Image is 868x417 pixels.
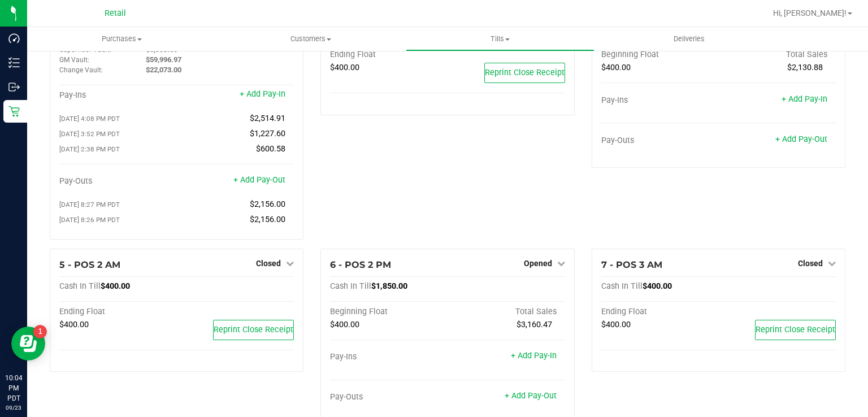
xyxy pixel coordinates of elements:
span: $400.00 [59,320,89,329]
span: $3,160.47 [517,320,552,329]
span: $22,073.00 [146,66,181,74]
div: Beginning Float [330,307,448,317]
div: Pay-Ins [59,90,177,101]
span: $2,156.00 [250,215,285,224]
span: $1,850.00 [371,281,407,291]
span: $400.00 [643,281,672,291]
div: Pay-Outs [330,392,448,402]
span: Closed [798,259,823,268]
button: Reprint Close Receipt [213,320,294,340]
span: 5 - POS 2 AM [59,259,120,270]
a: + Add Pay-In [511,351,557,360]
span: Retail [105,8,126,18]
a: + Add Pay-Out [775,134,827,144]
div: Ending Float [330,50,448,60]
div: Ending Float [601,307,719,317]
span: [DATE] 3:52 PM PDT [59,130,120,138]
span: $1,227.60 [250,129,285,138]
a: + Add Pay-Out [233,175,285,185]
span: [DATE] 2:38 PM PDT [59,145,120,153]
a: + Add Pay-Out [505,391,557,401]
span: GM Vault: [59,56,89,64]
span: $400.00 [330,320,359,329]
div: Pay-Ins [601,95,719,106]
a: Deliveries [594,27,784,51]
div: Beginning Float [601,50,719,60]
span: [DATE] 8:27 PM PDT [59,201,120,208]
inline-svg: Outbound [8,81,20,93]
span: Cash In Till [601,281,643,291]
span: $400.00 [601,320,631,329]
span: $2,514.91 [250,114,285,123]
span: Opened [524,259,552,268]
span: Tills [406,34,594,44]
span: $400.00 [601,63,631,72]
span: Hi, [PERSON_NAME]! [773,8,847,18]
span: [DATE] 8:26 PM PDT [59,216,120,224]
span: Customers [217,34,405,44]
div: Pay-Outs [59,176,177,186]
span: Reprint Close Receipt [485,68,565,77]
a: + Add Pay-In [782,94,827,104]
button: Reprint Close Receipt [755,320,836,340]
button: Reprint Close Receipt [484,63,565,83]
div: Total Sales [448,307,565,317]
span: $400.00 [330,63,359,72]
iframe: Resource center [11,327,45,360]
a: Tills [406,27,595,51]
span: Closed [256,259,281,268]
span: 6 - POS 2 PM [330,259,391,270]
div: Pay-Ins [330,352,448,362]
span: Deliveries [658,34,720,44]
inline-svg: Inventory [8,57,20,68]
a: Customers [216,27,406,51]
div: Total Sales [718,50,836,60]
span: Reprint Close Receipt [214,325,293,335]
div: Pay-Outs [601,136,719,146]
inline-svg: Retail [8,106,20,117]
span: $2,130.88 [787,63,823,72]
a: + Add Pay-In [240,89,285,99]
span: Reprint Close Receipt [756,325,835,335]
span: [DATE] 4:08 PM PDT [59,115,120,123]
iframe: Resource center unread badge [33,325,47,338]
span: $2,156.00 [250,199,285,209]
p: 10:04 PM PDT [5,373,22,403]
span: $400.00 [101,281,130,291]
span: Cash In Till [330,281,371,291]
span: $600.58 [256,144,285,154]
span: Purchases [27,34,216,44]
div: Ending Float [59,307,177,317]
span: Cash In Till [59,281,101,291]
span: Change Vault: [59,66,103,74]
inline-svg: Dashboard [8,33,20,44]
span: 7 - POS 3 AM [601,259,662,270]
span: $59,996.97 [146,55,181,64]
p: 09/23 [5,403,22,412]
a: Purchases [27,27,216,51]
